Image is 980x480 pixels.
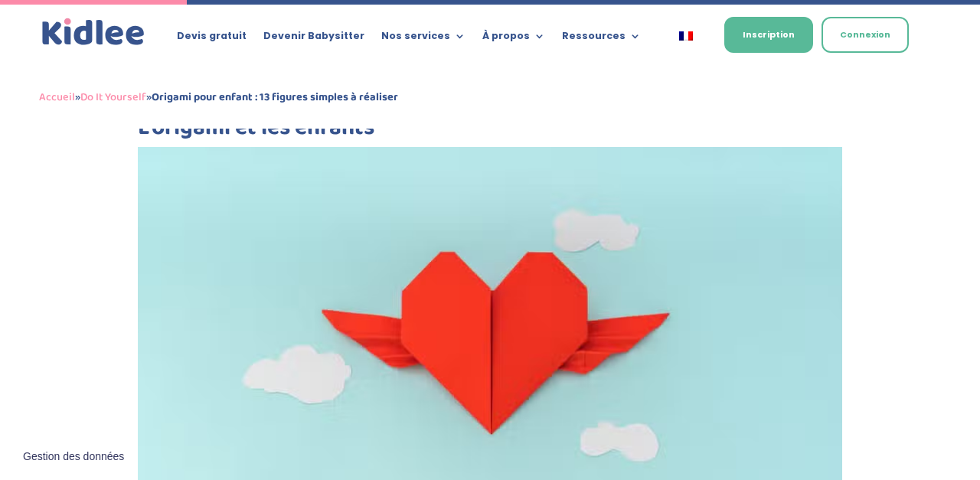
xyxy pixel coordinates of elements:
[177,31,247,47] a: Devis gratuit
[724,17,813,53] a: Inscription
[381,31,465,47] a: Nos services
[14,441,133,473] button: Gestion des données
[39,15,147,49] img: logo_kidlee_bleu
[138,116,842,147] h2: L’origami et les enfants
[152,88,398,106] strong: Origami pour enfant : 13 figures simples à réaliser
[263,31,364,47] a: Devenir Babysitter
[39,15,147,49] a: Kidlee Logo
[80,88,146,106] a: Do It Yourself
[562,31,641,47] a: Ressources
[39,88,75,106] a: Accueil
[23,450,124,464] span: Gestion des données
[679,31,693,41] img: Français
[822,17,909,53] a: Connexion
[482,31,545,47] a: À propos
[39,88,398,106] span: » »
